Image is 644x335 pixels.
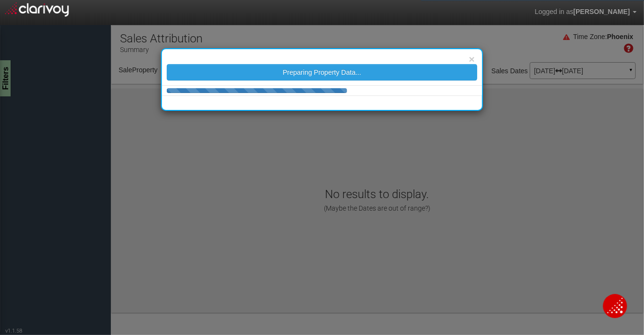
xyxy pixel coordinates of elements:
button: Preparing Property Data... [167,64,477,80]
a: Logged in as[PERSON_NAME] [527,0,644,24]
span: [PERSON_NAME] [574,8,630,15]
span: Preparing Property Data... [283,68,362,76]
button: × [469,54,475,64]
span: Logged in as [535,8,573,15]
